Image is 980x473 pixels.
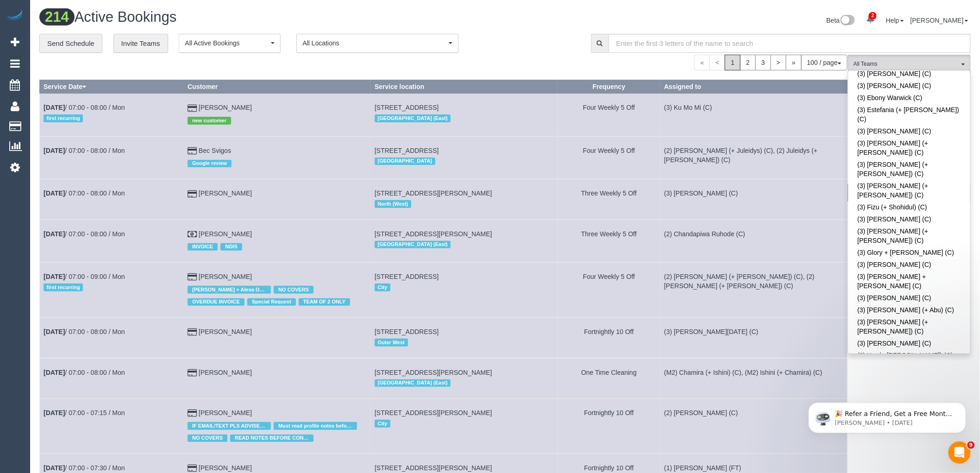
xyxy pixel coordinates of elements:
div: Location [375,377,554,389]
td: Assigned to [660,220,848,262]
span: All Active Bookings [185,38,269,48]
input: Enter the first 3 letters of the name to search [609,34,971,53]
b: [DATE] [44,147,65,154]
td: Customer [184,220,371,262]
span: first recurring [44,114,83,122]
a: (3) [PERSON_NAME] (C) [848,80,970,92]
span: Special Request [247,298,296,306]
iframe: Intercom live chat [949,441,971,464]
td: Service location [371,399,558,454]
span: North (West) [375,200,411,208]
td: Assigned to [660,358,848,398]
i: Credit Card Payment [188,370,197,376]
b: [DATE] [44,189,65,197]
a: [DATE]/ 07:00 - 07:30 / Mon [44,464,125,472]
i: Credit Card Payment [188,410,197,416]
td: Service location [371,136,558,179]
a: 3 [755,55,771,70]
td: Customer [184,263,371,318]
span: [STREET_ADDRESS] [375,273,439,280]
td: Frequency [558,136,660,179]
button: All Locations [296,34,459,53]
b: [DATE] [44,230,65,238]
td: Service location [371,318,558,358]
a: [PERSON_NAME] [911,17,968,24]
span: City [375,284,390,291]
span: NO COVERS [274,286,314,293]
span: Outer West [375,339,408,346]
td: Frequency [558,179,660,220]
span: IF EMAIL/TEXT PLS ADVISE WHAT ADDRESS WE ARE REFERRING TOO [188,422,271,429]
div: Location [375,155,554,167]
p: Message from Ellie, sent 2d ago [40,36,160,44]
a: 2 [861,9,879,30]
span: City [375,420,390,427]
a: [PERSON_NAME] [199,189,252,197]
td: Assigned to [660,399,848,454]
span: [STREET_ADDRESS][PERSON_NAME] [375,409,492,416]
td: Frequency [558,318,660,358]
div: Location [375,336,554,348]
span: Google review [188,160,232,167]
i: Credit Card Payment [188,329,197,335]
td: Customer [184,358,371,398]
td: Service location [371,94,558,136]
span: [STREET_ADDRESS] [375,147,439,154]
th: Customer [184,80,371,94]
a: Beta [827,17,855,24]
td: Frequency [558,220,660,262]
span: 9 [967,441,975,449]
span: INVOICE [188,243,218,251]
b: [DATE] [44,104,65,111]
button: 100 / page [801,55,848,70]
ol: All Teams [848,55,971,69]
a: [DATE]/ 07:00 - 08:00 / Mon [44,328,125,335]
td: Service location [371,263,558,318]
a: [PERSON_NAME] [199,409,252,416]
a: [DATE]/ 07:00 - 08:00 / Mon [44,147,125,154]
span: READ NOTES BEFORE CONTACTING ABOUT ACCESS [230,435,314,442]
td: Schedule date [40,94,184,136]
iframe: Intercom notifications message [795,383,980,448]
td: Customer [184,94,371,136]
span: first recurring [44,284,83,291]
td: Schedule date [40,220,184,262]
a: (3) [PERSON_NAME] (+ [PERSON_NAME]) (C) [848,225,970,246]
a: [PERSON_NAME] [199,328,252,335]
span: [GEOGRAPHIC_DATA] (East) [375,114,451,122]
b: [DATE] [44,409,65,416]
a: (3) [PERSON_NAME] (C) [848,292,970,304]
b: [DATE] [44,273,65,280]
a: [DATE]/ 07:00 - 08:00 / Mon [44,189,125,197]
h1: Active Bookings [39,9,498,25]
span: < [710,55,725,70]
span: TEAM OF 2 ONLY [299,298,350,306]
a: 2 [740,55,756,70]
span: new customer [188,117,231,124]
a: [PERSON_NAME] [199,104,252,111]
td: Customer [184,318,371,358]
span: [STREET_ADDRESS] [375,104,439,111]
a: [DATE]/ 07:00 - 09:00 / Mon [44,273,125,280]
th: Service Date [40,80,184,94]
td: Assigned to [660,94,848,136]
i: Check Payment [188,231,197,238]
a: (3) [PERSON_NAME] (+ [PERSON_NAME]) (C) [848,158,970,180]
div: Location [375,112,554,124]
a: (3) Ebony Warwick (C) [848,92,970,104]
a: [DATE]/ 07:00 - 08:00 / Mon [44,369,125,376]
i: Credit Card Payment [188,274,197,280]
td: Customer [184,179,371,220]
i: Credit Card Payment [188,465,197,472]
span: [GEOGRAPHIC_DATA] (East) [375,241,451,248]
a: [PERSON_NAME] [199,230,252,238]
th: Assigned to [660,80,848,94]
span: [STREET_ADDRESS][PERSON_NAME] [375,464,492,472]
button: All Teams [848,55,971,74]
td: Customer [184,136,371,179]
th: Frequency [558,80,660,94]
span: NDIS [220,243,242,251]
